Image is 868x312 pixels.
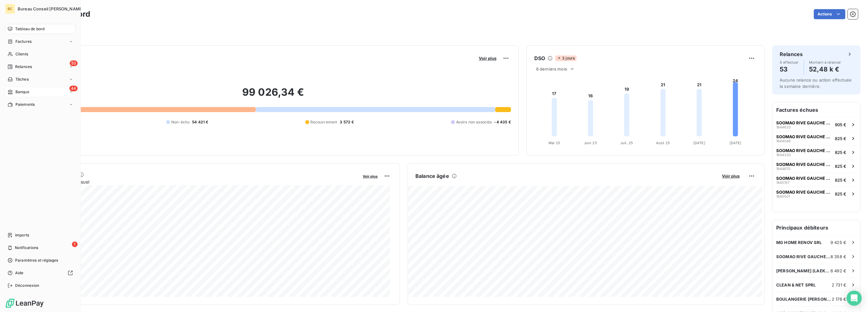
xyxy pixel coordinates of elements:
tspan: Juin 25 [584,141,597,145]
span: Aide [15,270,24,276]
button: SOOMAO RIVE GAUCHE SRL1845501825 € [772,187,860,201]
span: 3 572 € [340,119,354,125]
span: MG HOME RENOV SRL [776,240,822,245]
button: SOOMAO RIVE GAUCHE SRL1844620905 € [772,117,860,131]
span: SOOMAO RIVE GAUCHE SRL [776,176,832,181]
span: 54 421 € [192,119,208,125]
button: SOOMAO RIVE GAUCHE SRL1845157825 € [772,173,860,187]
button: Voir plus [361,173,379,179]
span: Factures [15,39,32,44]
h6: DSO [534,54,545,62]
span: 1845501 [776,195,790,198]
tspan: Août 25 [656,141,670,145]
span: Non-échu [171,119,190,125]
span: 6 492 € [830,268,846,273]
span: Déconnexion [15,283,39,288]
button: Actions [814,9,845,19]
span: -4 435 € [494,119,511,125]
img: Logo LeanPay [5,298,44,308]
span: Voir plus [363,174,378,179]
h4: 52,48 k € [809,64,841,74]
span: SOOMAO RIVE GAUCHE SRL [776,148,832,153]
span: Chiffre d'affaires mensuel [36,179,358,185]
span: À effectuer [780,60,799,64]
button: Voir plus [477,55,498,61]
span: SOOMAO RIVE GAUCHE SRL [776,134,832,139]
span: Relances [15,64,32,70]
span: 825 € [835,150,846,155]
span: Paiements [15,102,35,107]
span: 8 358 € [830,254,846,259]
tspan: [DATE] [729,141,741,145]
span: 825 € [835,164,846,169]
span: Tâches [15,77,29,82]
span: 825 € [835,191,846,196]
span: 1844046 [776,139,791,143]
h2: 99 026,34 € [36,86,511,105]
h4: 53 [780,64,799,74]
span: Aucune relance ou action effectuée la semaine dernière. [780,77,852,89]
span: Bureau Conseil [PERSON_NAME] [18,6,84,11]
span: Montant à relancer [809,60,841,64]
span: Voir plus [722,173,740,179]
span: Paramètres et réglages [15,258,58,263]
span: 44 [69,86,78,91]
span: BOULANGERIE [PERSON_NAME] SPRL [776,297,832,302]
span: 825 € [835,178,846,183]
tspan: [DATE] [693,141,705,145]
span: Notifications [15,245,38,251]
span: Imports [15,232,29,238]
span: 1844330 [776,153,791,157]
span: SOOMAO RIVE GAUCHE SRL [776,254,830,259]
tspan: Mai 25 [548,141,560,145]
span: Banque [15,89,29,95]
div: Open Intercom Messenger [847,291,862,306]
span: 2 731 € [832,282,846,287]
button: SOOMAO RIVE GAUCHE SRL1844330825 € [772,145,860,159]
span: 825 € [835,136,846,141]
span: SOOMAO RIVE GAUCHE SRL [776,190,832,195]
span: CLEAN & NET SPRL [776,282,816,287]
span: 53 [70,60,78,66]
span: 3 jours [555,55,577,61]
span: Voir plus [479,56,496,61]
span: Tableau de bord [15,26,44,32]
button: SOOMAO RIVE GAUCHE SRL1844046825 € [772,131,860,145]
span: Clients [15,51,28,57]
h6: Factures échues [772,102,860,117]
span: 905 € [835,122,846,127]
span: [PERSON_NAME] (LAEKEN SRL [776,268,830,273]
div: BC [5,4,15,14]
span: 9 425 € [830,240,846,245]
span: 1844620 [776,125,791,129]
a: Aide [5,268,75,278]
h6: Balance âgée [415,172,449,180]
span: 1 [72,241,78,247]
tspan: Juil. 25 [620,141,633,145]
span: 6 derniers mois [536,66,567,71]
span: 2 176 € [832,297,846,302]
h6: Principaux débiteurs [772,220,860,235]
span: Recouvrement [310,119,337,125]
span: SOOMAO RIVE GAUCHE SRL [776,162,832,167]
button: SOOMAO RIVE GAUCHE SRL1844870825 € [772,159,860,173]
span: 1845157 [776,181,789,184]
h6: Relances [780,50,803,58]
span: SOOMAO RIVE GAUCHE SRL [776,120,832,125]
button: Voir plus [720,173,742,179]
span: 1844870 [776,167,790,171]
span: Avoirs non associés [456,119,492,125]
